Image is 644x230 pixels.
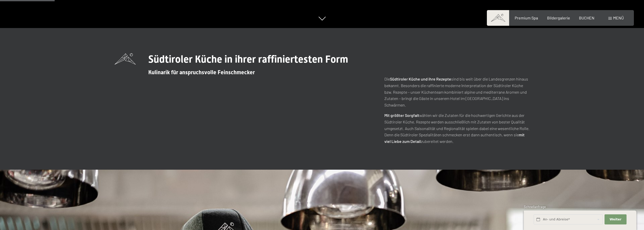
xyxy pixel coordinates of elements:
[579,15,594,20] a: BUCHEN
[384,112,530,144] p: wählen wir die Zutaten für die hochwertigen Gerichte aus der Südtiroler Küche. Rezepte werden aus...
[515,15,538,20] a: Premium Spa
[390,76,451,81] strong: Südtiroler Küche und ihre Rezepte
[613,15,624,20] span: Menü
[547,15,570,20] a: Bildergalerie
[384,113,419,118] strong: Mit größter Sorgfalt
[605,214,626,225] button: Weiter
[384,132,525,144] strong: mit viel Liebe zum Detail
[524,205,546,209] span: Schnellanfrage
[610,217,621,222] span: Weiter
[148,69,255,75] span: Kulinarik für anspruchsvolle Feinschmecker
[384,76,530,108] p: Die sind bis weit über die Landesgrenzen hinaus bekannt. Besonders die raffinierte moderne Interp...
[148,53,348,65] span: Südtiroler Küche in ihrer raffiniertesten Form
